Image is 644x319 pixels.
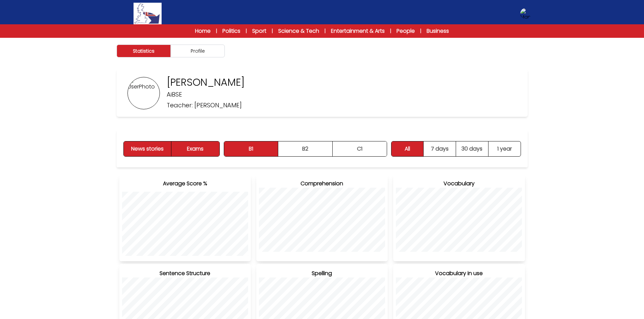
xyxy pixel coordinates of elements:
img: UserPhoto [128,77,160,109]
span: | [216,28,217,34]
span: | [325,28,326,34]
p: AiBSE [167,90,182,99]
button: 30 days [456,141,488,156]
button: Statistics [117,45,171,57]
a: People [397,27,415,35]
a: Science & Tech [278,27,319,35]
p: Teacher: [PERSON_NAME] [167,101,242,110]
button: News stories [124,141,172,156]
button: C1 [333,141,387,156]
a: Business [427,27,449,35]
p: [PERSON_NAME] [167,76,245,88]
a: Home [195,27,211,35]
span: | [246,28,247,34]
button: 1 year [488,141,521,156]
img: Logo [134,3,161,24]
span: | [272,28,273,34]
h3: Average Score % [122,180,248,188]
button: All [391,141,424,156]
h3: Sentence Structure [122,269,248,277]
a: Sport [252,27,266,35]
button: 7 days [424,141,456,156]
button: Exams [171,141,219,156]
img: Manuel Domínguez [520,8,531,19]
h3: Vocabulary [396,180,522,188]
span: | [420,28,421,34]
h3: Comprehension [259,180,385,188]
h3: Vocabulary in use [396,269,522,277]
a: Entertainment & Arts [331,27,385,35]
a: Politics [222,27,240,35]
a: Logo [113,3,183,24]
button: B1 [224,141,279,156]
span: | [390,28,391,34]
h3: Spelling [259,269,385,277]
button: B2 [278,141,333,156]
button: Profile [171,45,225,57]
